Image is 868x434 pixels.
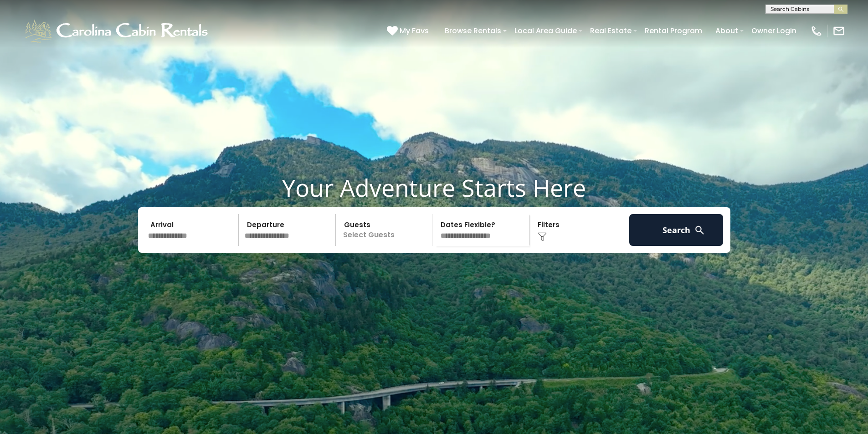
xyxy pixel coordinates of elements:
[810,25,823,37] img: phone-regular-white.png
[7,174,861,202] h1: Your Adventure Starts Here
[629,214,724,246] button: Search
[440,23,506,39] a: Browse Rentals
[339,214,432,246] p: Select Guests
[832,25,845,37] img: mail-regular-white.png
[387,25,431,37] a: My Favs
[400,25,429,36] span: My Favs
[538,232,547,241] img: filter--v1.png
[694,225,705,236] img: search-regular-white.png
[510,23,581,39] a: Local Area Guide
[23,17,212,45] img: White-1-1-2.png
[640,23,707,39] a: Rental Program
[747,23,801,39] a: Owner Login
[586,23,636,39] a: Real Estate
[711,23,743,39] a: About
